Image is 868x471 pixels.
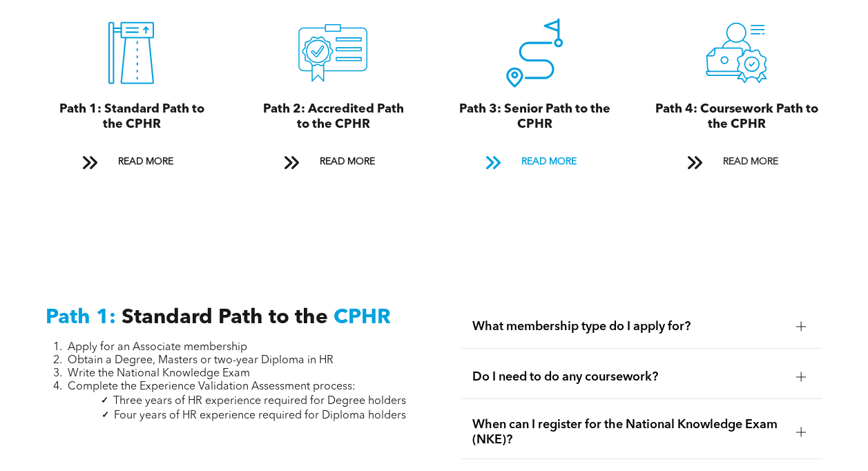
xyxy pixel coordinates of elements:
span: Path 4: Coursework Path to the CPHR [655,103,818,131]
span: Standard Path to the [122,307,328,328]
span: Path 1: Standard Path to the CPHR [59,103,204,131]
a: READ MORE [72,149,191,175]
a: READ MORE [475,149,594,175]
span: Apply for an Associate membership [68,342,247,353]
span: Three years of HR experience required for Degree holders [113,396,406,407]
a: READ MORE [677,149,795,175]
span: READ MORE [113,149,177,175]
span: Write the National Knowledge Exam [68,368,250,379]
span: Four years of HR experience required for Diploma holders [114,410,406,421]
span: Path 2: Accredited Path to the CPHR [262,103,403,131]
span: Complete the Experience Validation Assessment process: [68,381,356,392]
span: READ MORE [314,149,379,175]
a: READ MORE [273,149,392,175]
span: READ MORE [717,149,782,175]
span: Path 1: [46,307,116,328]
span: Do I need to do any coursework? [472,369,785,385]
span: Obtain a Degree, Masters or two-year Diploma in HR [68,355,334,366]
span: CPHR [334,307,391,328]
span: What membership type do I apply for? [472,319,785,334]
span: READ MORE [516,149,581,175]
span: When can I register for the National Knowledge Exam (NKE)? [472,417,785,448]
span: Path 3: Senior Path to the CPHR [459,103,610,131]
